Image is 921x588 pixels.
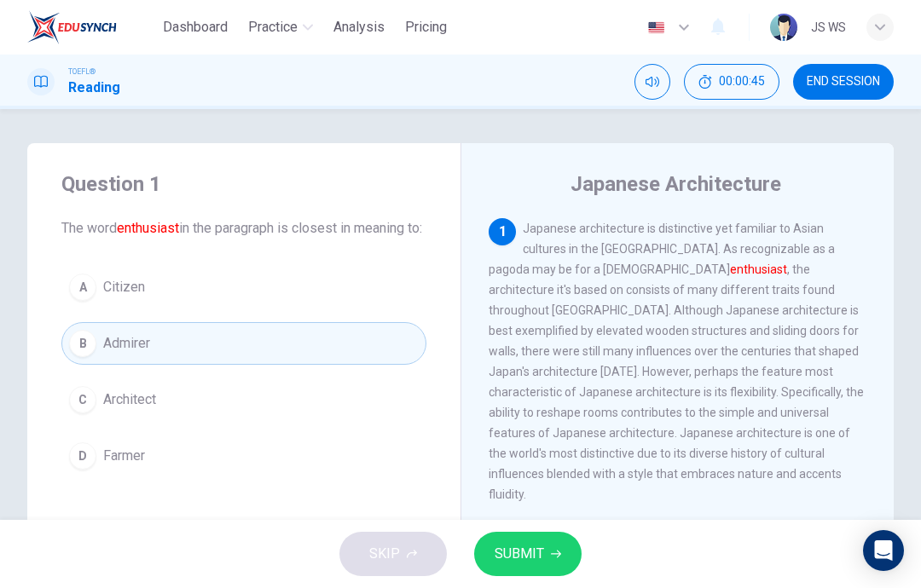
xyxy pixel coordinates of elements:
[248,17,298,37] span: Practice
[474,532,582,576] button: SUBMIT
[156,12,235,43] button: Dashboard
[61,218,426,239] span: The word in the paragraph is closest in meaning to:
[684,64,779,100] div: Hide
[27,10,117,44] img: EduSynch logo
[69,386,96,413] div: C
[103,277,145,297] span: Citizen
[69,274,96,301] div: A
[327,12,391,43] button: Analysis
[68,66,96,78] span: TOEFL®
[634,64,670,100] div: Mute
[807,75,880,89] span: END SESSION
[61,266,426,308] button: ACitizen
[571,170,781,198] h4: Japanese Architecture
[770,14,797,41] img: Profile picture
[69,442,96,470] div: D
[646,21,667,34] img: en
[69,330,96,357] div: B
[405,17,447,37] span: Pricing
[61,322,426,365] button: BAdmirer
[489,218,516,245] div: 1
[730,262,787,276] font: enthusiast
[103,333,150,354] span: Admirer
[103,446,145,466] span: Farmer
[495,542,544,566] span: SUBMIT
[61,435,426,477] button: DFarmer
[163,17,228,37] span: Dashboard
[684,64,779,100] button: 00:00:45
[61,170,426,198] h4: Question 1
[27,10,156,44] a: EduSynch logo
[117,220,179,236] font: enthusiast
[333,17,385,37] span: Analysis
[61,378,426,421] button: CArchitect
[398,12,454,43] button: Pricing
[103,389,156,410] span: Architect
[811,17,846,37] div: ๋JS WS
[241,12,320,43] button: Practice
[793,64,894,100] button: END SESSION
[863,530,904,571] div: Open Intercom Messenger
[489,222,864,501] span: Japanese architecture is distinctive yet familiar to Asian cultures in the [GEOGRAPHIC_DATA]. As ...
[719,75,765,89] span: 00:00:45
[68,78,120,98] h1: Reading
